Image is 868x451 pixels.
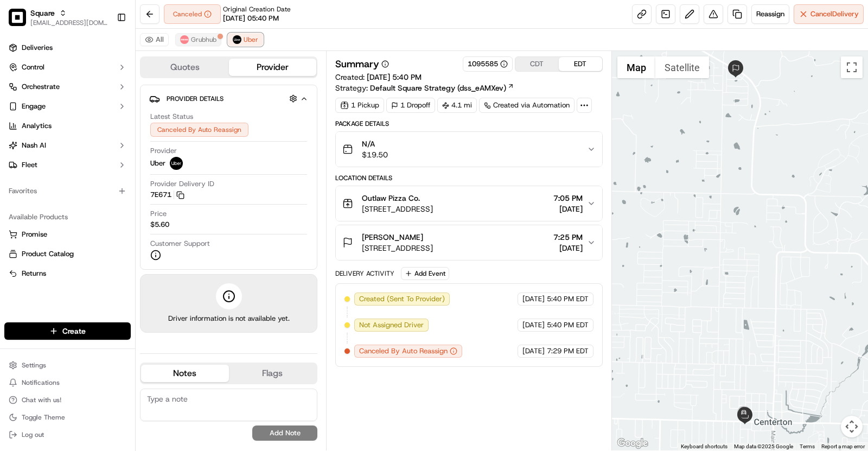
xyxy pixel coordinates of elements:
a: Report a map error [821,443,865,449]
span: Promise [22,230,47,239]
button: Returns [4,265,131,282]
button: [PERSON_NAME][STREET_ADDRESS]7:25 PM[DATE] [336,225,602,260]
span: Product Catalog [22,249,74,259]
span: [DATE] [96,197,118,206]
span: Outlaw Pizza Co. [362,193,420,204]
span: Default Square Strategy (dss_eAMXev) [370,82,506,93]
p: Welcome 👋 [11,43,197,60]
span: Knowledge Base [22,242,83,253]
span: Nash AI [22,141,46,150]
div: Favorites [4,182,131,200]
div: Start new chat [49,103,178,114]
button: Notifications [4,375,131,390]
span: Provider Delivery ID [150,179,214,189]
button: Settings [4,358,131,373]
button: Provider [229,59,317,76]
span: 7:05 PM [553,193,583,204]
div: Strategy: [335,82,514,93]
button: Show street map [617,56,655,78]
button: Notes [141,365,229,382]
span: [STREET_ADDRESS] [362,204,433,214]
button: Log out [4,427,131,442]
img: 5e692f75ce7d37001a5d71f1 [180,35,189,44]
span: Grubhub [191,35,216,44]
img: Masood Aslam [11,187,28,204]
img: Square [9,9,26,26]
button: CancelDelivery [794,4,864,24]
button: Square [30,8,55,18]
span: Created (Sent To Provider) [359,294,445,304]
span: Fleet [22,160,37,170]
span: Control [22,62,44,72]
span: Cancel Delivery [810,9,859,19]
button: Control [4,59,131,76]
button: Toggle Theme [4,410,131,425]
span: Notifications [22,378,60,387]
span: [STREET_ADDRESS] [362,243,433,253]
a: Analytics [4,117,131,135]
span: Orchestrate [22,82,60,92]
div: Package Details [335,119,603,128]
span: 7:25 PM [553,232,583,243]
span: 5:40 PM EDT [547,294,589,304]
a: Product Catalog [9,249,126,259]
button: N/A$19.50 [336,132,602,167]
div: 1 [735,404,752,422]
img: Google [615,436,650,450]
div: 1 Dropoff [386,98,435,113]
span: Not Assigned Driver [359,320,424,330]
h3: Summary [335,59,379,69]
button: Show satellite imagery [655,56,709,78]
button: Add Event [401,267,449,280]
span: Customer Support [150,239,210,249]
a: Deliveries [4,39,131,56]
a: Created via Automation [479,98,575,113]
div: Available Products [4,208,131,226]
span: Latest Status [150,112,193,122]
button: See all [168,138,197,151]
span: • [90,197,94,206]
button: Nash AI [4,137,131,154]
span: Driver information is not available yet. [168,314,290,323]
button: Keyboard shortcuts [681,443,727,450]
button: Map camera controls [841,416,863,437]
button: [EMAIL_ADDRESS][DOMAIN_NAME] [30,18,108,27]
span: Provider [150,146,177,156]
span: Canceled By Auto Reassign [359,346,448,356]
button: Start new chat [184,106,197,119]
span: [PERSON_NAME] [362,232,423,243]
button: Promise [4,226,131,243]
span: Settings [22,361,46,370]
span: 5:40 PM EDT [547,320,589,330]
img: uber-new-logo.jpeg [233,35,241,44]
span: Original Creation Date [223,5,291,14]
a: Default Square Strategy (dss_eAMXev) [370,82,514,93]
button: Provider Details [149,90,308,107]
span: [DATE] [522,346,545,356]
div: 1095585 [468,59,508,69]
a: Returns [9,269,126,278]
span: $5.60 [150,220,169,230]
span: Analytics [22,121,52,131]
span: [DATE] [553,243,583,253]
span: Chat with us! [22,396,61,404]
span: $19.50 [362,149,388,160]
input: Got a question? Start typing here... [28,69,195,81]
button: CDT [515,57,559,71]
span: Reassign [756,9,784,19]
div: 2 [727,60,744,78]
img: uber-new-logo.jpeg [170,157,183,170]
img: 1736555255976-a54dd68f-1ca7-489b-9aae-adbdc363a1c4 [22,198,30,206]
button: Chat with us! [4,392,131,408]
span: Price [150,209,167,219]
span: Create [62,326,86,336]
span: [DATE] [553,204,583,214]
div: 💻 [92,243,100,252]
span: • [90,168,94,176]
div: Canceled [164,4,221,24]
a: 💻API Documentation [87,238,178,257]
span: Created: [335,72,422,82]
span: [DATE] [522,320,545,330]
